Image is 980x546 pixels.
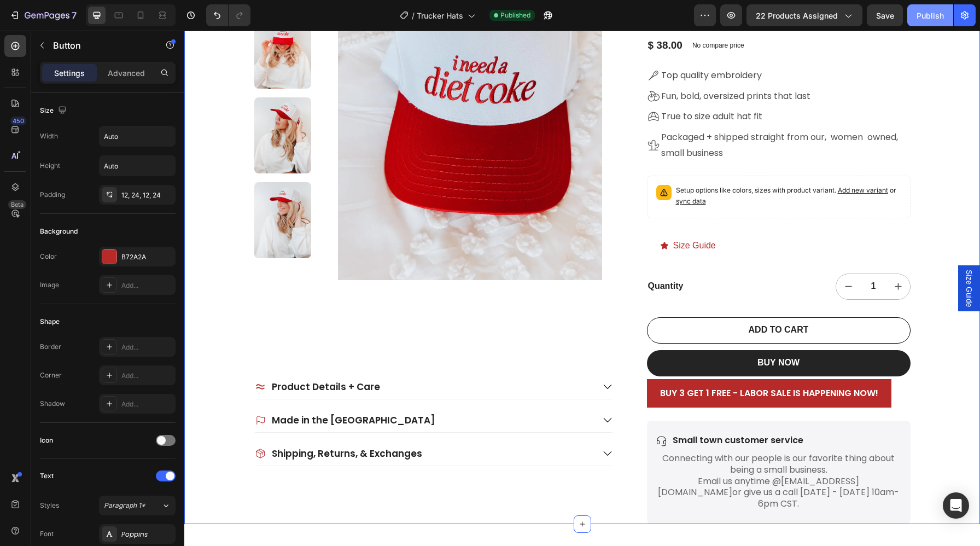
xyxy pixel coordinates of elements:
button: increment [702,243,727,269]
input: Auto [100,126,175,146]
button: 7 [4,4,81,26]
div: Width [40,131,58,141]
span: Size Guide [779,239,790,276]
span: Add new variant [654,155,704,164]
p: 7 [72,9,77,22]
p: Advanced [108,67,145,79]
div: Quantity [463,249,592,263]
div: Add... [121,342,173,352]
a: [EMAIL_ADDRESS][DOMAIN_NAME] [474,444,675,468]
div: Open Intercom Messenger [943,492,969,519]
p: True to size adult hat fit [477,78,725,94]
div: Add... [121,371,173,381]
span: / [412,10,415,21]
span: Save [876,11,894,20]
button: decrement [652,243,677,269]
div: Padding [40,190,65,200]
p: Connecting with our people is our favorite thing about being a small business. [472,422,716,445]
div: 12, 24, 12, 24 [121,190,173,200]
p: Made in the [GEOGRAPHIC_DATA] [87,384,251,396]
div: Undo/Redo [206,4,250,26]
a: Size Guide [463,201,545,230]
p: BUY 3 GET 1 FREE - LABOR SALE IS HAPPENING NOW! [476,355,694,371]
div: Icon [40,435,53,445]
button: Publish [907,4,953,26]
div: Poppins [121,530,173,539]
p: Button [53,39,146,52]
button: 22 products assigned [746,4,862,26]
div: Color [40,252,57,262]
button: Paragraph 1* [99,496,176,515]
div: $ 38.00 [463,7,499,23]
iframe: Design area [184,31,980,546]
div: B72A2A [121,252,173,262]
span: or [492,155,712,175]
span: sync data [492,166,522,175]
p: Small town customer service [488,404,619,416]
p: Settings [54,67,85,79]
div: Size [40,103,69,118]
p: Shipping, Returns, & Exchanges [87,417,238,429]
button: <p>BUY NOW</p> [463,320,726,346]
div: Image [40,280,59,290]
div: Publish [917,10,944,21]
span: 22 products assigned [756,10,838,21]
div: Add... [121,281,173,291]
div: Height [40,161,60,171]
div: Shadow [40,399,65,409]
div: Font [40,529,54,539]
div: Shape [40,317,60,327]
button: <p>BUY 3 GET 1 FREE - LABOR SALE IS HAPPENING NOW!</p> [463,348,707,377]
p: BUY NOW [573,327,615,338]
input: quantity [677,243,702,269]
div: Beta [8,200,26,209]
p: Size Guide [489,207,532,223]
p: No compare price [508,11,560,18]
div: Add... [121,399,173,409]
div: Border [40,342,61,352]
p: Email us anytime @ or give us a call [DATE] - [DATE] 10am-6pm CST. [472,445,716,479]
input: Auto [100,156,175,176]
div: Corner [40,370,62,380]
div: 450 [10,117,26,125]
p: Packaged + shipped straight from our, women owned, small business [477,99,725,131]
p: Product Details + Care [87,350,196,362]
div: Background [40,226,78,236]
p: Setup options like colors, sizes with product variant. [492,154,717,176]
div: Text [40,471,54,481]
span: Trucker Hats [417,10,463,21]
div: Styles [40,501,59,510]
p: Top quality embroidery [477,37,725,53]
span: Paragraph 1* [104,501,145,510]
button: ADD TO CART [463,287,726,313]
div: ADD TO CART [564,294,625,305]
button: Save [867,4,903,26]
p: Fun, bold, oversized prints that last [477,58,725,74]
span: Published [500,10,530,20]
